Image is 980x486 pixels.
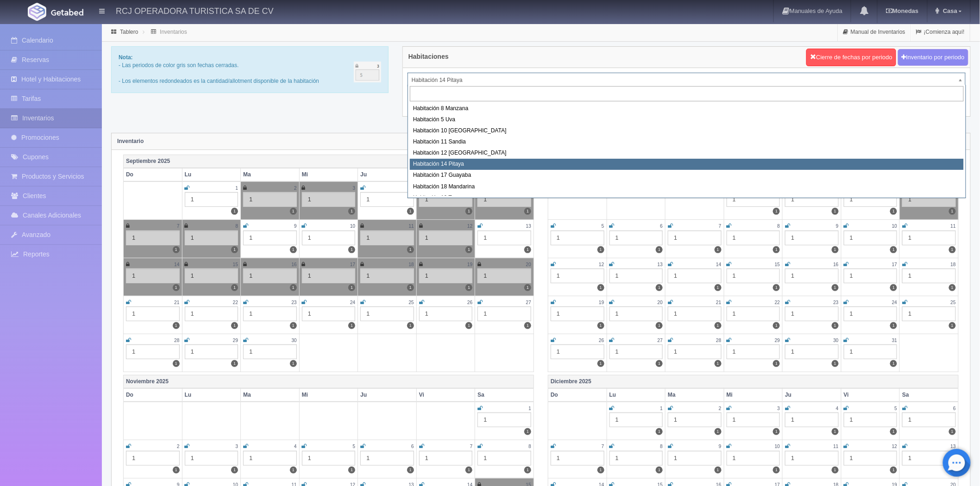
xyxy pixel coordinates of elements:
[410,193,964,204] div: Habitación 19 Tuna
[410,114,964,125] div: Habitación 5 Uva
[410,148,964,159] div: Habitación 12 [GEOGRAPHIC_DATA]
[410,170,964,181] div: Habitación 17 Guayaba
[410,181,964,193] div: Habitación 18 Mandarina
[410,137,964,148] div: Habitación 11 Sandia
[410,159,964,170] div: Habitación 14 Pitaya
[410,125,964,137] div: Habitación 10 [GEOGRAPHIC_DATA]
[410,103,964,114] div: Habitación 8 Manzana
